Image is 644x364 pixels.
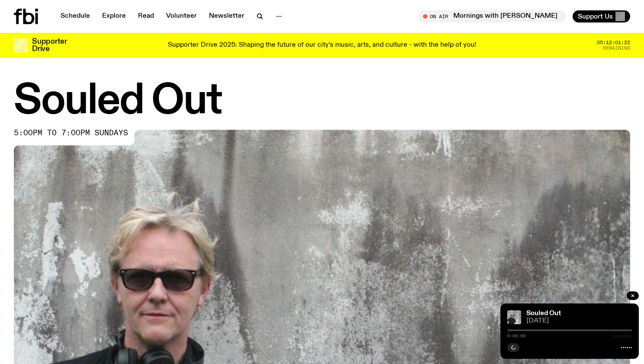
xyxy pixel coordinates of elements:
[55,10,95,22] a: Schedule
[526,318,632,324] span: [DATE]
[204,10,250,22] a: Newsletter
[419,10,566,22] button: On AirMornings with [PERSON_NAME] / going All Out
[507,310,521,324] img: Stephen looks directly at the camera, wearing a black tee, black sunglasses and headphones around...
[526,310,561,317] a: Souled Out
[573,10,630,22] button: Support Us
[161,10,202,22] a: Volunteer
[597,40,630,45] span: 05:12:01:22
[507,334,525,338] span: 0:00:00
[578,13,613,20] span: Support Us
[168,42,476,49] p: Supporter Drive 2025: Shaping the future of our city’s music, arts, and culture - with the help o...
[14,82,630,121] h1: Souled Out
[97,10,131,22] a: Explore
[133,10,159,22] a: Read
[14,130,128,137] span: 5:00pm to 7:00pm sundays
[32,38,67,53] h3: Supporter Drive
[603,46,630,51] span: Remaining
[614,334,632,338] span: -:--:--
